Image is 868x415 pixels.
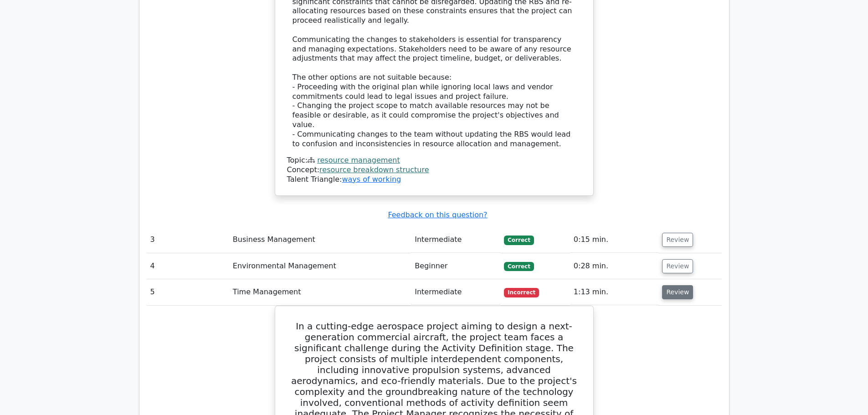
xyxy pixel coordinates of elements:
[147,227,229,253] td: 3
[319,165,429,174] a: resource breakdown structure
[287,156,581,165] div: Topic:
[287,165,581,175] div: Concept:
[662,233,693,247] button: Review
[229,253,411,279] td: Environmental Management
[662,259,693,273] button: Review
[504,288,539,297] span: Incorrect
[342,175,401,184] a: ways of working
[411,227,500,253] td: Intermediate
[570,253,659,279] td: 0:28 min.
[411,279,500,305] td: Intermediate
[570,279,659,305] td: 1:13 min.
[229,279,411,305] td: Time Management
[504,236,534,245] span: Correct
[287,156,581,184] div: Talent Triangle:
[504,262,534,271] span: Correct
[317,156,400,164] a: resource management
[147,279,229,305] td: 5
[662,285,693,299] button: Review
[229,227,411,253] td: Business Management
[388,210,487,219] a: Feedback on this question?
[570,227,659,253] td: 0:15 min.
[411,253,500,279] td: Beginner
[147,253,229,279] td: 4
